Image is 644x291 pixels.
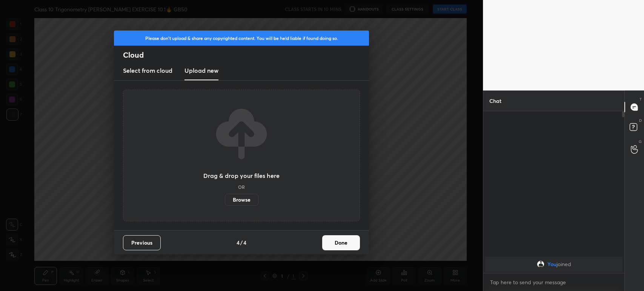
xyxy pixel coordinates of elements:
[322,235,360,250] button: Done
[123,235,161,250] button: Previous
[238,185,245,189] h5: OR
[184,66,218,75] h3: Upload new
[123,66,172,75] h3: Select from cloud
[483,255,624,273] div: grid
[483,91,507,111] p: Chat
[240,239,243,247] h4: /
[556,261,571,267] span: joined
[243,239,246,247] h4: 4
[114,31,369,46] div: Please don't upload & share any copyrighted content. You will be held liable if found doing so.
[123,50,369,60] h2: Cloud
[639,139,642,144] p: G
[639,96,642,102] p: T
[639,118,642,123] p: D
[537,260,544,268] img: 3e477a94a14e43f8bd0b1333334fa1e6.jpg
[203,173,280,179] h3: Drag & drop your files here
[547,261,556,267] span: You
[237,239,240,247] h4: 4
